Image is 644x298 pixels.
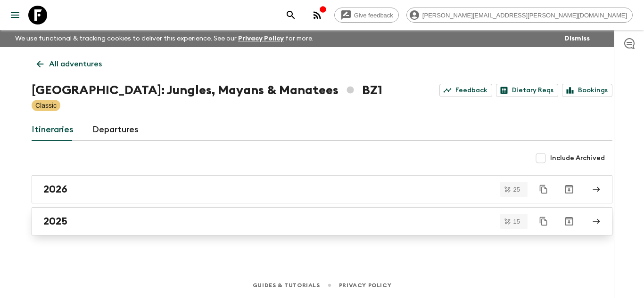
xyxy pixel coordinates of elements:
a: Privacy Policy [339,280,391,290]
button: search adventures [281,6,300,24]
a: Itineraries [32,119,74,141]
button: Archive [560,212,578,231]
h2: 2026 [43,183,67,195]
a: 2026 [32,175,612,203]
button: Dismiss [562,32,592,45]
button: Duplicate [535,213,552,230]
h1: [GEOGRAPHIC_DATA]: Jungles, Mayans & Manatees BZ1 [32,81,382,100]
a: Departures [92,119,139,141]
span: 15 [508,218,526,225]
div: [PERSON_NAME][EMAIL_ADDRESS][PERSON_NAME][DOMAIN_NAME] [406,8,633,23]
a: Give feedback [334,8,399,23]
span: Give feedback [349,12,398,19]
p: We use functional & tracking cookies to deliver this experience. See our for more. [11,30,317,47]
a: Dietary Reqs [496,84,558,97]
span: 25 [508,186,526,193]
p: All adventures [49,58,102,70]
p: Classic [35,101,57,110]
a: Bookings [562,84,612,97]
a: Feedback [439,84,492,97]
span: [PERSON_NAME][EMAIL_ADDRESS][PERSON_NAME][DOMAIN_NAME] [417,12,632,19]
button: Duplicate [535,181,552,198]
span: Include Archived [550,153,605,163]
a: All adventures [32,55,107,73]
a: 2025 [32,207,612,235]
button: menu [6,6,25,24]
a: Privacy Policy [238,35,284,42]
a: Guides & Tutorials [253,280,320,290]
h2: 2025 [43,215,67,227]
button: Archive [560,180,578,199]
